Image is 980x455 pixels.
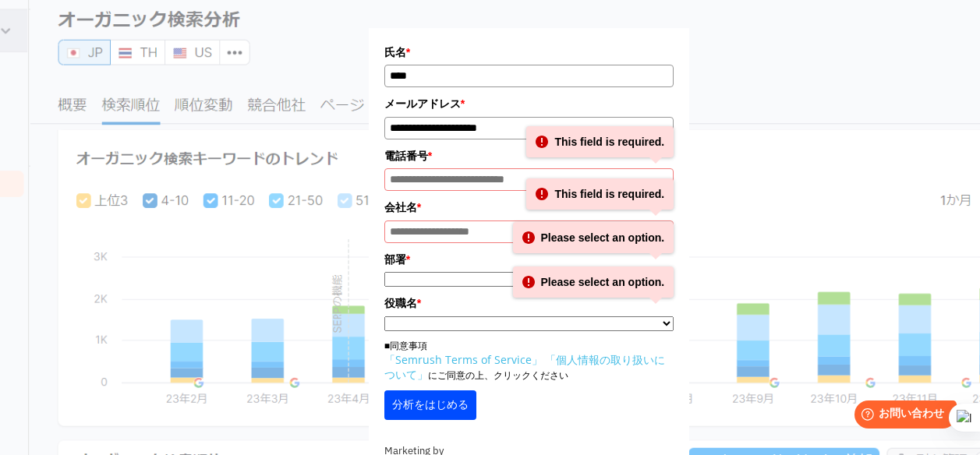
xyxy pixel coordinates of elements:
[384,147,674,164] label: 電話番号
[384,339,674,383] p: ■同意事項 にご同意の上、クリックください
[513,222,674,253] div: Please select an option.
[384,352,665,382] a: 「個人情報の取り扱いについて」
[384,352,543,367] a: 「Semrush Terms of Service」
[513,266,674,298] div: Please select an option.
[384,44,674,61] label: 氏名
[384,390,476,420] button: 分析をはじめる
[384,295,674,312] label: 役職名
[384,95,674,112] label: メールアドレス
[384,251,674,268] label: 部署
[526,178,674,210] div: This field is required.
[841,394,963,438] iframe: Help widget launcher
[384,199,674,216] label: 会社名
[526,126,674,157] div: This field is required.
